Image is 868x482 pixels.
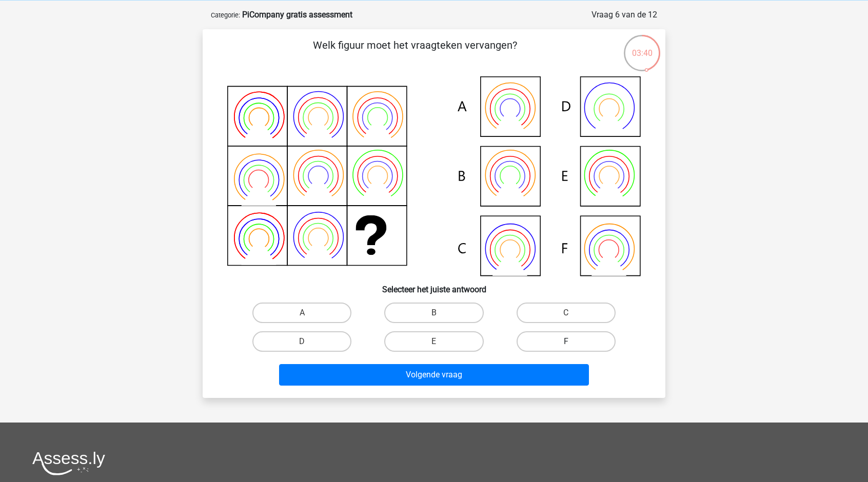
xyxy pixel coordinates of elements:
img: Assessly logo [32,451,105,475]
div: 03:40 [623,34,661,59]
p: Welk figuur moet het vraagteken vervangen? [219,37,610,68]
label: E [384,331,483,352]
small: Categorie: [211,11,240,19]
label: F [517,331,616,352]
h6: Selecteer het juiste antwoord [219,276,649,294]
button: Volgende vraag [279,364,589,386]
label: A [252,303,351,323]
label: B [384,303,483,323]
div: Vraag 6 van de 12 [591,9,657,21]
label: D [252,331,351,352]
label: C [517,303,616,323]
strong: PiCompany gratis assessment [242,10,352,19]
